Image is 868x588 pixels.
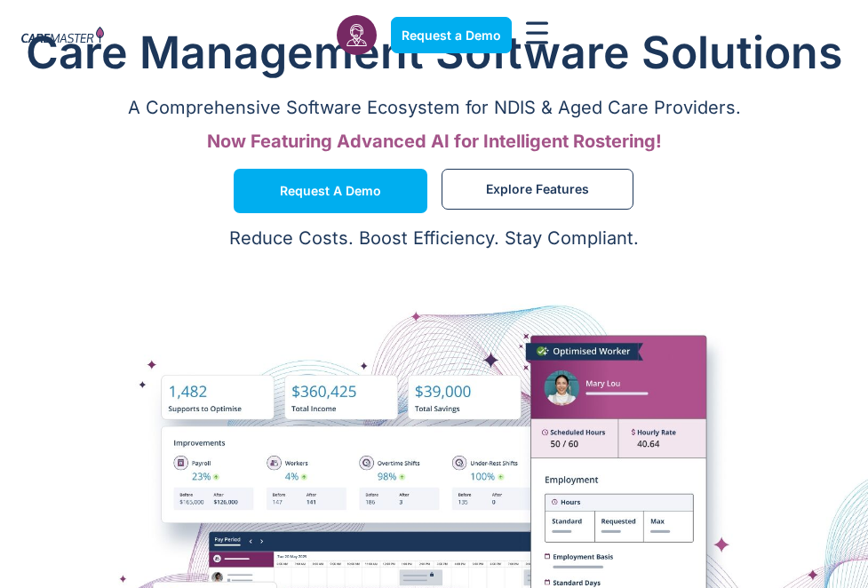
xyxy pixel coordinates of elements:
[391,17,512,53] a: Request a Demo
[402,28,501,43] span: Request a Demo
[234,169,427,213] a: Request a Demo
[280,187,381,195] span: Request a Demo
[526,21,548,48] div: Menu Toggle
[486,185,589,194] span: Explore Features
[442,169,633,210] a: Explore Features
[11,227,857,249] p: Reduce Costs. Boost Efficiency. Stay Compliant.
[18,97,850,118] p: A Comprehensive Software Ecosystem for NDIS & Aged Care Providers.
[21,27,104,45] img: CareMaster Logo
[207,131,662,152] span: Now Featuring Advanced AI for Intelligent Rostering!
